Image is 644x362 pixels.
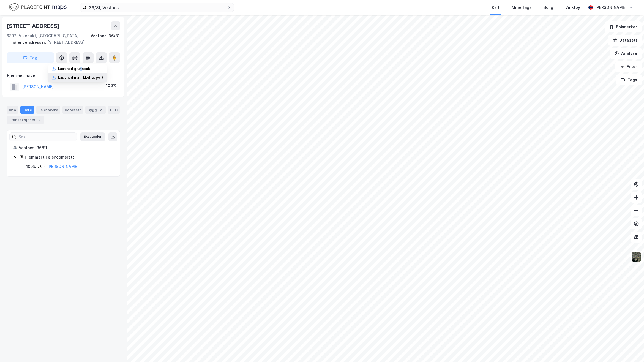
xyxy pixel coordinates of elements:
[615,61,642,72] button: Filter
[43,163,45,170] div: -
[492,4,500,11] div: Kart
[605,21,642,32] button: Bokmerker
[616,74,642,85] button: Tags
[25,154,113,160] div: Hjemmel til eiendomsrett
[58,75,103,80] div: Last ned matrikkelrapport
[595,4,626,11] div: [PERSON_NAME]
[62,106,83,114] div: Datasett
[7,52,54,63] button: Tag
[7,106,18,114] div: Info
[7,116,44,124] div: Transaksjoner
[26,163,36,170] div: 100%
[91,32,120,39] div: Vestnes, 36/81
[108,106,120,114] div: ESG
[512,4,531,11] div: Mine Tags
[9,2,67,12] img: logo.f888ab2527a4732fd821a326f86c7f29.svg
[7,72,120,79] div: Hjemmelshaver
[58,67,90,71] div: Last ned grunnbok
[20,106,34,114] div: Eiere
[7,40,47,45] span: Tilhørende adresser:
[37,117,42,123] div: 2
[631,252,642,262] img: 9k=
[7,39,116,46] div: [STREET_ADDRESS]
[19,145,113,151] div: Vestnes, 36/81
[85,106,106,114] div: Bygg
[7,32,78,39] div: 6392, Vikebukt, [GEOGRAPHIC_DATA]
[47,164,78,169] a: [PERSON_NAME]
[7,21,61,30] div: [STREET_ADDRESS]
[80,132,105,141] button: Ekspander
[608,35,642,46] button: Datasett
[16,133,77,141] input: Søk
[565,4,580,11] div: Verktøy
[87,3,227,12] input: Søk på adresse, matrikkel, gårdeiere, leietakere eller personer
[616,336,644,362] div: Kontrollprogram for chat
[106,82,116,89] div: 100%
[616,336,644,362] iframe: Chat Widget
[98,107,103,113] div: 2
[544,4,553,11] div: Bolig
[36,106,60,114] div: Leietakere
[610,48,642,59] button: Analyse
